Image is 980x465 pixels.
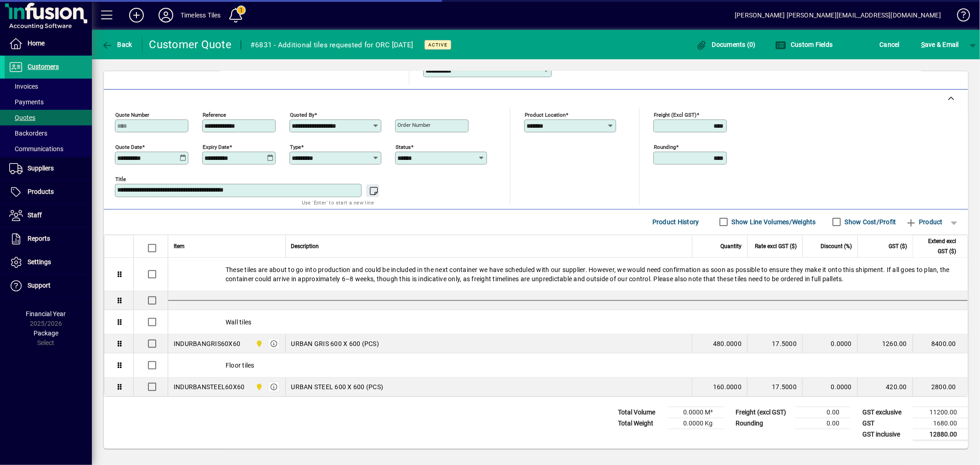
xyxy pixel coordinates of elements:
td: Total Volume [613,407,668,418]
span: Quotes [9,114,35,121]
div: INDURBANGRIS60X60 [174,339,240,348]
span: Reports [28,235,50,242]
label: Show Line Volumes/Weights [730,217,816,227]
td: 0.00 [795,407,850,418]
button: Save & Email [917,36,963,53]
span: Back [102,41,132,48]
mat-label: Product location [525,111,566,118]
div: 17.5000 [753,382,797,391]
span: Home [28,40,45,47]
button: Back [99,36,135,53]
span: S [921,41,925,48]
span: Backorders [9,130,47,137]
mat-label: Quote number [115,111,149,118]
span: Communications [9,145,63,153]
span: Active [428,42,448,48]
button: Product History [649,214,703,230]
span: Description [291,241,319,251]
td: Rounding [731,418,795,429]
td: Freight (excl GST) [731,407,795,418]
span: Financial Year [26,310,66,318]
a: Products [5,181,92,204]
span: Package [34,329,58,337]
div: #6831 - Additional tiles requested for ORC [DATE] [250,38,413,52]
td: 0.0000 [802,378,857,396]
mat-hint: Use 'Enter' to start a new line [302,197,374,208]
a: Backorders [5,125,92,141]
td: 12880.00 [913,429,968,440]
span: Product [906,215,943,229]
span: Products [28,188,54,195]
span: URBAN STEEL 600 X 600 (PCS) [291,382,384,391]
mat-label: Rounding [654,143,676,150]
span: Documents (0) [696,41,756,48]
span: Staff [28,211,42,219]
button: Cancel [878,36,902,53]
span: Dunedin [253,339,264,349]
span: Quantity [720,241,742,251]
span: Discount (%) [821,241,852,251]
div: [PERSON_NAME] [PERSON_NAME][EMAIL_ADDRESS][DOMAIN_NAME] [735,8,941,23]
a: Quotes [5,110,92,125]
td: Total Weight [613,418,668,429]
td: 0.0000 [802,335,857,353]
span: GST ($) [889,241,907,251]
a: Knowledge Base [950,2,969,32]
div: These tiles are about to go into production and could be included in the next container we have s... [168,258,968,291]
td: GST exclusive [858,407,913,418]
span: Item [174,241,185,251]
td: 8400.00 [912,335,968,353]
td: 11200.00 [913,407,968,418]
div: Customer Quote [149,37,232,52]
a: Suppliers [5,157,92,180]
span: Payments [9,98,44,106]
button: Product [901,214,947,230]
span: ave & Email [921,37,959,52]
a: Payments [5,94,92,110]
td: GST [858,418,913,429]
td: 1260.00 [857,335,912,353]
button: Add [122,7,151,23]
mat-label: Freight (excl GST) [654,111,697,118]
div: 17.5000 [753,339,797,348]
div: Floor tiles [168,353,968,377]
span: Product History [652,215,699,229]
mat-label: Quoted by [290,111,314,118]
button: Profile [151,7,181,23]
td: 0.0000 M³ [668,407,724,418]
div: Timeless Tiles [181,8,221,23]
a: Support [5,274,92,297]
mat-label: Order number [397,122,431,128]
app-page-header-button: Back [92,36,142,53]
mat-label: Expiry date [203,143,229,150]
button: Documents (0) [694,36,758,53]
span: Extend excl GST ($) [918,236,956,256]
mat-label: Type [290,143,301,150]
span: Support [28,282,51,289]
span: Customers [28,63,59,70]
td: 0.0000 Kg [668,418,724,429]
td: 2800.00 [912,378,968,396]
span: Dunedin [253,382,264,392]
mat-label: Reference [203,111,226,118]
label: Show Cost/Profit [843,217,896,227]
a: Settings [5,251,92,274]
span: URBAN GRIS 600 X 600 (PCS) [291,339,380,348]
td: GST inclusive [858,429,913,440]
td: 420.00 [857,378,912,396]
span: Settings [28,258,51,266]
mat-label: Quote date [115,143,142,150]
div: Wall tiles [168,310,968,334]
a: Reports [5,227,92,250]
td: 1680.00 [913,418,968,429]
a: Invoices [5,79,92,94]
button: Custom Fields [773,36,835,53]
div: INDURBANSTEEL60X60 [174,382,245,391]
span: 480.0000 [713,339,742,348]
a: Staff [5,204,92,227]
mat-label: Title [115,176,126,182]
span: Custom Fields [775,41,833,48]
span: Suppliers [28,164,54,172]
span: Invoices [9,83,38,90]
mat-label: Status [396,143,411,150]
